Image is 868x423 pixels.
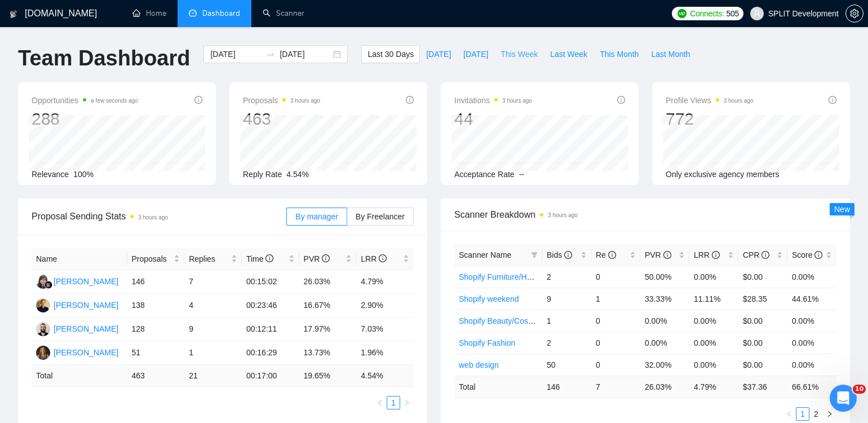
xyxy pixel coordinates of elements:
[400,396,414,409] button: right
[387,396,400,409] a: 1
[753,10,761,17] span: user
[761,251,769,259] span: info-circle
[54,299,118,311] div: [PERSON_NAME]
[379,254,387,262] span: info-circle
[640,266,689,288] td: 50.00%
[454,208,836,222] span: Scanner Breakdown
[591,310,640,332] td: 0
[286,170,309,179] span: 4.54%
[36,346,50,360] img: NK
[243,170,282,179] span: Reply Rate
[727,7,739,20] span: 505
[242,270,299,294] td: 00:15:02
[10,5,17,23] img: logo
[54,323,118,335] div: [PERSON_NAME]
[640,376,689,398] td: 26.03 %
[361,45,420,63] button: Last 30 Days
[127,365,185,387] td: 463
[266,50,275,59] span: to
[290,98,320,104] time: 3 hours ago
[787,332,836,354] td: 0.00%
[127,294,185,318] td: 138
[640,354,689,376] td: 32.00%
[32,108,138,130] div: 288
[36,322,50,336] img: BC
[666,94,754,107] span: Profile Views
[194,96,202,104] span: info-circle
[689,332,738,354] td: 0.00%
[127,341,185,365] td: 51
[694,250,720,259] span: LRR
[829,96,836,104] span: info-circle
[36,300,118,309] a: AH[PERSON_NAME]
[184,318,242,341] td: 9
[853,385,866,394] span: 10
[782,407,796,421] li: Previous Page
[542,288,591,310] td: 9
[54,275,118,288] div: [PERSON_NAME]
[454,170,515,179] span: Acceptance Rate
[738,332,787,354] td: $0.00
[242,341,299,365] td: 00:16:29
[608,251,616,259] span: info-circle
[454,376,542,398] td: Total
[787,376,836,398] td: 66.61 %
[36,324,118,333] a: BC[PERSON_NAME]
[457,45,494,63] button: [DATE]
[786,411,792,417] span: left
[542,354,591,376] td: 50
[463,48,488,60] span: [DATE]
[356,294,414,318] td: 2.90%
[502,98,532,104] time: 3 hours ago
[594,45,645,63] button: This Month
[242,294,299,318] td: 00:23:46
[666,108,754,130] div: 772
[617,96,625,104] span: info-circle
[184,270,242,294] td: 7
[367,48,414,60] span: Last 30 Days
[501,48,538,60] span: This Week
[387,396,400,409] li: 1
[127,248,185,270] th: Proposals
[591,376,640,398] td: 7
[663,251,671,259] span: info-circle
[738,288,787,310] td: $28.35
[564,251,572,259] span: info-circle
[531,252,538,258] span: filter
[640,310,689,332] td: 0.00%
[246,254,273,263] span: Time
[845,9,863,18] a: setting
[377,399,383,406] span: left
[242,365,299,387] td: 00:17:00
[138,214,168,221] time: 3 hours ago
[544,45,594,63] button: Last Week
[826,411,833,417] span: right
[690,7,724,20] span: Connects:
[542,332,591,354] td: 2
[356,365,414,387] td: 4.54 %
[724,98,754,104] time: 3 hours ago
[265,254,273,262] span: info-circle
[36,298,50,312] img: AH
[184,248,242,270] th: Replies
[373,396,387,409] button: left
[242,318,299,341] td: 00:12:11
[280,48,331,60] input: End date
[834,205,850,214] span: New
[809,407,823,421] li: 2
[689,354,738,376] td: 0.00%
[243,108,320,130] div: 463
[459,360,499,369] a: web design
[127,270,185,294] td: 146
[459,294,519,303] a: Shopify weekend
[73,170,94,179] span: 100%
[830,385,857,412] iframe: Intercom live chat
[689,288,738,310] td: 11.11%
[542,310,591,332] td: 1
[18,45,190,72] h1: Team Dashboard
[640,332,689,354] td: 0.00%
[295,212,338,221] span: By manager
[210,48,262,60] input: Start date
[550,48,587,60] span: Last Week
[810,408,822,420] a: 2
